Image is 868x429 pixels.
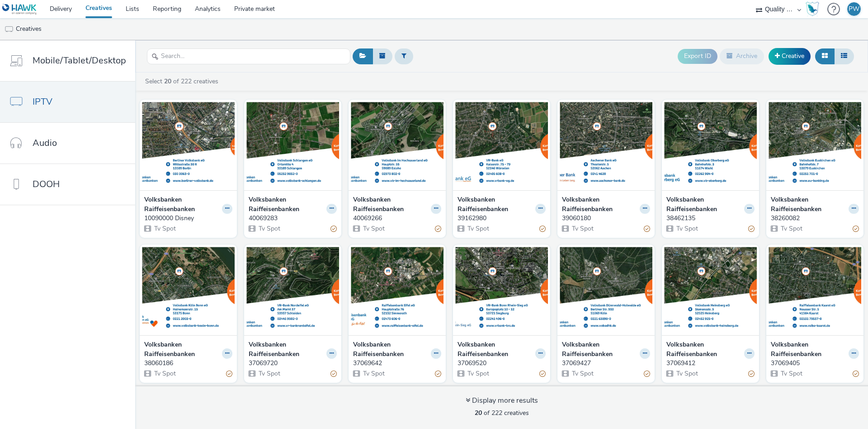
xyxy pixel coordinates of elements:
[834,48,854,64] button: Table
[353,340,429,359] strong: Volksbanken Raiffeisenbanken
[33,178,60,191] span: DOOH
[353,214,441,223] a: 40069266
[675,224,698,233] span: Tv Spot
[644,224,650,233] div: Partially valid
[560,247,652,335] img: 37069427 visual
[353,359,441,368] a: 37069642
[362,369,385,378] span: Tv Spot
[458,214,542,223] div: 39162980
[353,359,438,368] div: 37069642
[142,102,235,190] img: 10090000 Disney visual
[562,359,646,368] div: 37069427
[249,359,333,368] div: 37069720
[458,214,546,223] a: 39162980
[144,340,220,359] strong: Volksbanken Raiffeisenbanken
[769,48,811,64] a: Creative
[466,395,538,406] div: Display more results
[144,359,232,368] a: 38060186
[475,409,482,417] strong: 20
[771,340,846,359] strong: Volksbanken Raiffeisenbanken
[666,195,742,214] strong: Volksbanken Raiffeisenbanken
[666,340,742,359] strong: Volksbanken Raiffeisenbanken
[353,214,438,223] div: 40069266
[748,224,755,233] div: Partially valid
[806,2,819,16] img: Hawk Academy
[144,214,232,223] a: 10090000 Disney
[571,224,594,233] span: Tv Spot
[330,224,337,233] div: Partially valid
[258,369,280,378] span: Tv Spot
[455,247,548,335] img: 37069520 visual
[249,359,337,368] a: 37069720
[539,224,546,233] div: Partially valid
[806,2,823,16] a: Hawk Academy
[853,224,859,233] div: Partially valid
[351,102,443,190] img: 40069266 visual
[258,224,280,233] span: Tv Spot
[246,102,339,190] img: 40069283 visual
[467,224,489,233] span: Tv Spot
[458,340,533,359] strong: Volksbanken Raiffeisenbanken
[153,369,176,378] span: Tv Spot
[664,247,757,335] img: 37069412 visual
[353,195,429,214] strong: Volksbanken Raiffeisenbanken
[853,369,859,378] div: Partially valid
[644,369,650,378] div: Partially valid
[435,369,441,378] div: Partially valid
[571,369,594,378] span: Tv Spot
[33,95,52,108] span: IPTV
[771,359,859,368] a: 37069405
[748,369,755,378] div: Partially valid
[666,214,751,223] div: 38462135
[351,247,443,335] img: 37069642 visual
[771,214,859,223] a: 38260082
[771,359,855,368] div: 37069405
[675,369,698,378] span: Tv Spot
[249,214,333,223] div: 40069283
[144,77,222,86] a: Select of 222 creatives
[458,359,546,368] a: 37069520
[5,25,14,34] img: tv
[562,195,637,214] strong: Volksbanken Raiffeisenbanken
[720,48,764,64] button: Archive
[144,359,229,368] div: 38060186
[771,195,846,214] strong: Volksbanken Raiffeisenbanken
[562,214,650,223] a: 39060180
[458,359,542,368] div: 37069520
[458,195,533,214] strong: Volksbanken Raiffeisenbanken
[562,214,646,223] div: 39060180
[455,102,548,190] img: 39162980 visual
[142,247,235,335] img: 38060186 visual
[664,102,757,190] img: 38462135 visual
[246,247,339,335] img: 37069720 visual
[562,359,650,368] a: 37069427
[144,214,229,223] div: 10090000 Disney
[780,224,802,233] span: Tv Spot
[33,136,57,149] span: Audio
[666,214,755,223] a: 38462135
[144,195,220,214] strong: Volksbanken Raiffeisenbanken
[249,214,337,223] a: 40069283
[562,340,637,359] strong: Volksbanken Raiffeisenbanken
[249,195,324,214] strong: Volksbanken Raiffeisenbanken
[539,369,546,378] div: Partially valid
[226,369,232,378] div: Partially valid
[780,369,802,378] span: Tv Spot
[475,409,529,417] span: of 222 creatives
[33,54,126,67] span: Mobile/Tablet/Desktop
[666,359,751,368] div: 37069412
[362,224,385,233] span: Tv Spot
[249,340,324,359] strong: Volksbanken Raiffeisenbanken
[147,48,350,64] input: Search...
[153,224,176,233] span: Tv Spot
[769,102,861,190] img: 38260082 visual
[678,49,717,63] button: Export ID
[435,224,441,233] div: Partially valid
[769,247,861,335] img: 37069405 visual
[771,214,855,223] div: 38260082
[815,48,835,64] button: Grid
[164,77,171,86] strong: 20
[849,2,859,16] div: PW
[2,4,37,15] img: undefined Logo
